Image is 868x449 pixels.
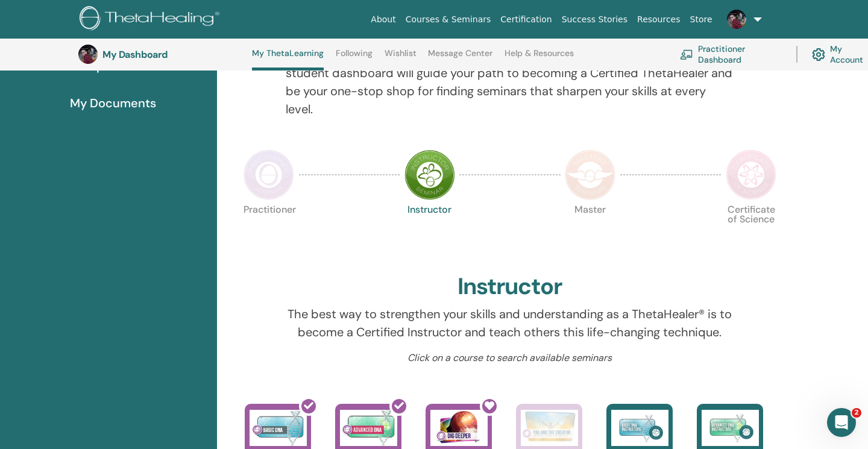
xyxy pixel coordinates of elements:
img: Dig Deeper [430,410,488,446]
img: Advanced DNA [340,410,397,446]
a: Courses & Seminars [401,8,496,31]
img: Instructor [404,149,455,200]
img: Master [565,149,615,200]
img: default.jpg [78,45,98,64]
h3: My Dashboard [102,49,223,60]
span: My Documents [70,94,156,112]
span: 2 [852,408,861,418]
p: Click on a course to search available seminars [286,351,735,365]
img: You and the Creator [521,410,578,443]
p: Master [565,205,615,256]
h2: Instructor [458,273,563,301]
img: Certificate of Science [726,149,776,200]
img: Basic DNA Instructors [611,410,668,446]
a: Certification [495,8,556,31]
a: Resources [632,8,685,31]
img: chalkboard-teacher.svg [680,49,693,59]
p: Practitioner [244,205,294,256]
p: Your journey starts here; welcome to ThetaLearning HQ. Learn the world-renowned technique that sh... [286,28,735,118]
p: The best way to strengthen your skills and understanding as a ThetaHealer® is to become a Certifi... [286,305,735,341]
a: Practitioner Dashboard [680,41,782,68]
a: Store [685,8,717,31]
img: Basic DNA [250,410,307,446]
img: Practitioner [244,149,294,200]
a: Wishlist [385,48,417,68]
img: cog.svg [812,45,825,64]
p: Instructor [404,205,455,256]
iframe: Intercom live chat [827,408,856,437]
a: Message Center [428,48,492,68]
p: Certificate of Science [726,205,776,256]
a: My ThetaLearning [252,48,324,71]
img: Advanced DNA Instructors [702,410,759,446]
a: Following [336,48,373,68]
img: default.jpg [727,10,746,29]
a: Help & Resources [505,48,574,68]
a: About [366,8,400,31]
img: logo.png [80,6,224,33]
a: Success Stories [557,8,632,31]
